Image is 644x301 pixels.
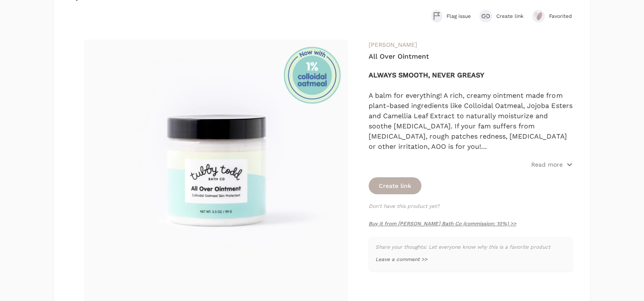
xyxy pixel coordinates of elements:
[375,256,427,262] span: Leave a comment >>
[375,256,427,263] button: Leave a comment >>
[369,91,572,152] div: A balm for everything! A rich, creamy ointment made from plant-based ingredients like Colloidal O...
[531,160,573,169] button: Read more
[531,160,563,169] p: Read more
[532,10,573,23] button: Favorited
[369,41,417,48] a: [PERSON_NAME]
[369,71,484,79] strong: ALWAYS SMOOTH, NEVER GREASY
[549,13,573,20] span: Favorited
[496,13,524,20] span: Create link
[369,221,516,227] a: Buy it from [PERSON_NAME] Bath Co (commission: 10%) >>
[369,203,572,210] p: Don't have this product yet?
[479,10,524,23] button: Create link
[369,51,572,62] h4: All Over Ointment
[369,177,421,194] button: Create link
[375,244,566,250] p: Share your thoughts: Let everyone know why this is a favorite product
[447,13,471,20] span: Flag issue
[431,10,471,23] button: Flag issue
